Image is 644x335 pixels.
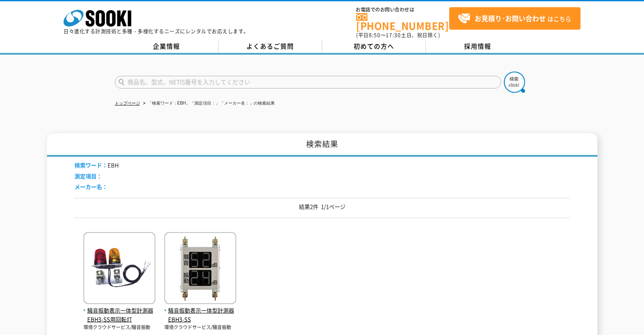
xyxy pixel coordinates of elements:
[322,40,426,53] a: 初めての方へ
[354,42,394,51] span: 初めての方へ
[115,40,218,53] a: 企業情報
[75,202,570,211] p: 結果2件 1/1ページ
[75,161,108,169] span: 検索ワード：
[449,7,580,30] a: お見積り･お問い合わせはこちら
[115,76,501,89] input: 商品名、型式、NETIS番号を入力してください
[356,7,449,12] span: お電話でのお問い合わせは
[386,31,401,39] span: 17:30
[164,306,236,324] span: 騒音振動表示一体型計測器 EBH3-SS
[47,133,597,157] h1: 検索結果
[83,324,155,331] p: 環境クラウドサービス/騒音振動
[164,324,236,331] p: 環境クラウドサービス/騒音振動
[369,31,381,39] span: 8:50
[75,161,119,170] li: EBH
[75,183,108,191] span: メーカー名：
[356,31,440,39] span: (平日 ～ 土日、祝日除く)
[504,72,525,93] img: btn_search.png
[75,172,102,180] span: 測定項目：
[141,99,275,108] li: 「検索ワード：EBH」「測定項目：」「メーカー名：」の検索結果
[458,12,571,25] span: はこちら
[115,101,140,105] a: トップページ
[64,29,249,34] p: 日々進化する計測技術と多種・多様化するニーズにレンタルでお応えします。
[164,297,236,324] a: 騒音振動表示一体型計測器 EBH3-SS
[475,13,546,23] strong: お見積り･お問い合わせ
[83,297,155,324] a: 騒音振動表示一体型計測器 EBH3-SS用回転灯
[356,13,449,30] a: [PHONE_NUMBER]
[426,40,530,53] a: 採用情報
[83,232,155,306] img: EBH3-SS用回転灯
[218,40,322,53] a: よくあるご質問
[83,306,155,324] span: 騒音振動表示一体型計測器 EBH3-SS用回転灯
[164,232,236,306] img: EBH3-SS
